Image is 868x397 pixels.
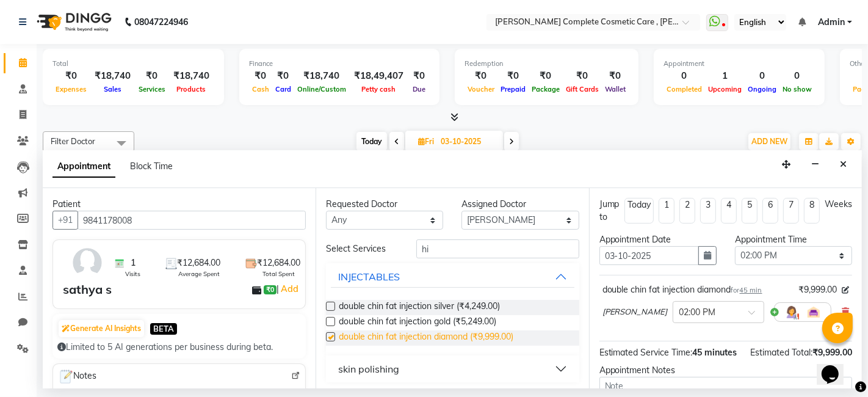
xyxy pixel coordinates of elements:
[742,198,758,224] li: 5
[721,198,737,224] li: 4
[130,161,173,172] span: Block Time
[249,59,430,69] div: Finance
[602,283,762,296] div: double chin fat injection diamond
[679,198,695,224] li: 2
[599,233,717,246] div: Appointment Date
[101,85,125,93] span: Sales
[735,233,852,246] div: Appointment Time
[806,305,821,319] img: Interior.png
[731,286,762,294] small: for
[798,283,837,296] span: ₹9,999.00
[659,198,675,224] li: 1
[818,16,845,29] span: Admin
[599,198,620,224] div: Jump to
[52,198,306,211] div: Patient
[174,85,209,93] span: Products
[437,133,498,151] input: 2025-10-03
[294,85,349,93] span: Online/Custom
[339,315,496,330] span: double chin fat injection gold (₹5,249.00)
[134,5,188,39] b: 08047224946
[359,85,399,93] span: Petty cash
[131,257,136,269] span: 1
[817,348,856,385] iframe: chat widget
[812,347,852,358] span: ₹9,999.00
[262,269,295,279] span: Total Spent
[664,85,705,93] span: Completed
[602,69,629,83] div: ₹0
[563,85,602,93] span: Gift Cards
[272,69,294,83] div: ₹0
[52,85,90,93] span: Expenses
[331,358,574,380] button: skin polishing
[326,198,443,211] div: Requested Doctor
[529,85,563,93] span: Package
[842,286,849,294] i: Edit price
[415,137,437,146] span: Fri
[136,85,168,93] span: Services
[338,362,399,376] div: skin polishing
[465,59,629,69] div: Redemption
[664,59,815,69] div: Appointment
[784,305,799,319] img: Hairdresser.png
[339,300,500,315] span: double chin fat injection silver (₹4,249.00)
[52,211,78,230] button: +91
[465,69,497,83] div: ₹0
[63,280,112,299] div: sathya s
[356,132,387,151] span: Today
[136,69,168,83] div: ₹0
[599,364,852,377] div: Appointment Notes
[465,85,497,93] span: Voucher
[804,198,820,224] li: 8
[78,211,306,230] input: Search by Name/Mobile/Email/Code
[461,198,579,211] div: Assigned Doctor
[177,257,220,269] span: ₹12,684.00
[745,85,779,93] span: Ongoing
[705,85,745,93] span: Upcoming
[745,69,779,83] div: 0
[664,69,705,83] div: 0
[602,85,629,93] span: Wallet
[57,341,301,354] div: Limited to 5 AI generations per business during beta.
[740,286,762,294] span: 45 min
[416,239,579,258] input: Search by service name
[272,85,294,93] span: Card
[700,198,716,224] li: 3
[279,282,300,296] a: Add
[779,69,815,83] div: 0
[349,69,408,83] div: ₹18,49,407
[779,85,815,93] span: No show
[150,323,177,335] span: BETA
[257,257,300,269] span: ₹12,684.00
[125,269,140,279] span: Visits
[58,369,96,385] span: Notes
[294,69,349,83] div: ₹18,740
[750,347,812,358] span: Estimated Total:
[59,320,144,337] button: Generate AI Insights
[497,85,529,93] span: Prepaid
[563,69,602,83] div: ₹0
[249,69,272,83] div: ₹0
[52,69,90,83] div: ₹0
[751,137,787,146] span: ADD NEW
[783,198,799,224] li: 7
[529,69,563,83] div: ₹0
[599,347,693,358] span: Estimated Service Time:
[762,198,778,224] li: 6
[52,156,115,178] span: Appointment
[693,347,737,358] span: 45 minutes
[602,306,668,318] span: [PERSON_NAME]
[168,69,214,83] div: ₹18,740
[825,198,852,211] div: Weeks
[338,269,400,284] div: INJECTABLES
[408,69,430,83] div: ₹0
[70,245,105,280] img: avatar
[331,266,574,288] button: INJECTABLES
[264,285,277,295] span: ₹0
[249,85,272,93] span: Cash
[277,282,300,296] span: |
[31,5,115,39] img: logo
[52,59,214,69] div: Total
[317,242,407,255] div: Select Services
[599,246,699,265] input: yyyy-mm-dd
[90,69,136,83] div: ₹18,740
